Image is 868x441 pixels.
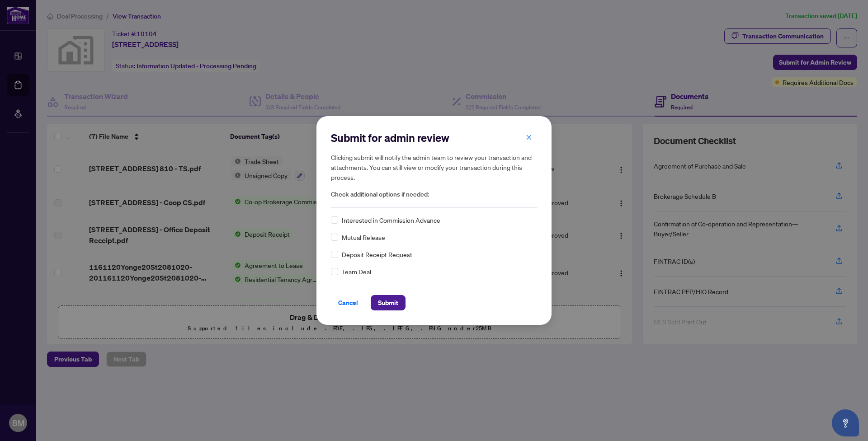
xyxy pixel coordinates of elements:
button: Submit [371,295,406,310]
h2: Submit for admin review [331,131,537,145]
button: Cancel [331,295,365,310]
span: Deposit Receipt Request [342,249,412,259]
h5: Clicking submit will notify the admin team to review your transaction and attachments. You can st... [331,152,537,182]
span: Team Deal [342,267,371,277]
span: Mutual Release [342,232,385,242]
span: Check additional options if needed: [331,189,537,200]
span: Submit [378,296,398,310]
span: close [526,134,532,141]
button: Open asap [832,409,859,436]
span: Interested in Commission Advance [342,215,440,225]
span: Cancel [338,296,358,310]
